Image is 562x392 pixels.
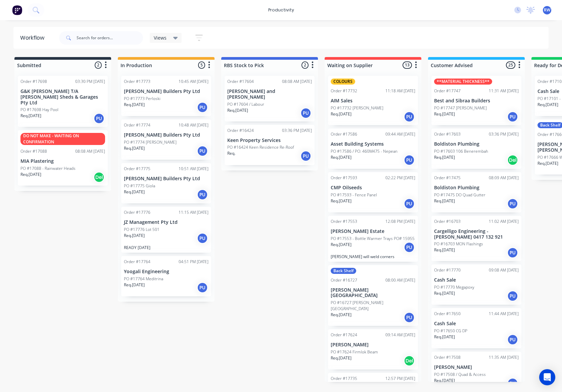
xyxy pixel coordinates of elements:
[434,364,519,370] p: [PERSON_NAME]
[434,185,519,191] p: Boldiston Plumbing
[434,241,483,247] p: PO #16703 MON Flashings
[434,334,455,340] p: Req. [DATE]
[300,151,311,161] div: PU
[179,209,208,215] div: 11:15 AM [DATE]
[328,129,418,169] div: Order #1758609:44 AM [DATE]Asset Building SystemsPO #17586 / PO: 460M475 - NepeanReq.[DATE]PU
[124,166,150,172] div: Order #17775
[197,282,208,293] div: PU
[434,321,519,327] p: Cash Sale
[331,229,415,234] p: [PERSON_NAME] Estate
[434,354,461,360] div: Order #17508
[385,88,415,94] div: 11:18 AM [DATE]
[124,282,145,288] p: Req. [DATE]
[489,354,519,360] div: 11:35 AM [DATE]
[265,5,297,15] div: productivity
[434,328,467,334] p: PO #17650 CG DP
[179,79,208,85] div: 10:45 AM [DATE]
[227,128,254,134] div: Order #16424
[431,129,521,169] div: Order #1760303:36 PM [DATE]Boldiston PlumbingPO #17603 106 BenerembahReq.[DATE]Del
[385,277,415,283] div: 08:00 AM [DATE]
[434,372,486,378] p: PO #17508 / Quad & Access
[331,277,357,283] div: Order #16727
[124,227,159,233] p: PO #17776 Lot 501
[434,175,461,181] div: Order #17475
[331,154,352,160] p: Req. [DATE]
[124,259,150,265] div: Order #17764
[489,131,519,137] div: 03:36 PM [DATE]
[20,79,47,85] div: Order #17698
[331,254,415,259] p: [PERSON_NAME] will weld corners
[328,265,418,326] div: Back ShelfOrder #1672708:00 AM [DATE][PERSON_NAME][GEOGRAPHIC_DATA]PO #16727 [PERSON_NAME][GEOGRA...
[328,76,418,125] div: COLOURSOrder #1773211:18 AM [DATE]AIM SalesPO #17732 [PERSON_NAME]Req.[DATE]PU
[434,378,455,384] p: Req. [DATE]
[331,355,352,361] p: Req. [DATE]
[179,259,208,265] div: 04:51 PM [DATE]
[434,247,455,253] p: Req. [DATE]
[94,113,104,124] div: PU
[331,268,356,274] div: Back Shelf
[12,5,22,15] img: Factory
[331,141,415,147] p: Asset Building Systems
[544,7,550,13] span: RW
[434,192,485,198] p: PO #17475 DO Quad Gutter
[20,113,41,119] p: Req. [DATE]
[18,130,108,186] div: DO NOT MAKE - WAITING ON CONFIRMATIONOrder #1708808:08 AM [DATE]MIA PlasteringPO #17088 - Rainwat...
[300,108,311,118] div: PU
[124,176,208,182] p: [PERSON_NAME] Builders Pty Ltd
[507,334,518,345] div: PU
[434,277,519,283] p: Cash Sale
[434,88,461,94] div: Order #17747
[434,105,487,111] p: PO #17747 [PERSON_NAME]
[404,111,415,122] div: PU
[434,198,455,204] p: Req. [DATE]
[331,342,415,348] p: [PERSON_NAME]
[331,300,415,312] p: PO #16727 [PERSON_NAME][GEOGRAPHIC_DATA]
[385,376,415,382] div: 12:57 PM [DATE]
[124,102,145,108] p: Req. [DATE]
[121,207,211,253] div: Order #1777611:15 AM [DATE]JZ Management Pty LtdPO #17776 Lot 501Req.[DATE]PUREADY [DATE]
[434,290,455,296] p: Req. [DATE]
[18,76,108,127] div: Order #1769803:30 PM [DATE]G&K [PERSON_NAME] T/A [PERSON_NAME] Sheds & Garages Pty LtdPO #17698 H...
[328,216,418,262] div: Order #1755312:08 PM [DATE][PERSON_NAME] EstatePO #17553 - Bottle Warmer Trays PO# 15955Req.[DATE...
[124,245,208,250] p: READY [DATE]
[331,111,352,117] p: Req. [DATE]
[537,102,558,108] p: Req. [DATE]
[20,107,58,113] p: PO #17698 Hay Pool
[124,132,208,138] p: [PERSON_NAME] Builders Pty Ltd
[434,267,461,273] div: Order #17770
[431,76,521,125] div: **MATERIAL THICKNESS**Order #1774711:31 AM [DATE]Best and Sibraa BuildersPO #17747 [PERSON_NAME]R...
[331,148,397,154] p: PO #17586 / PO: 460M475 - Nepean
[20,158,105,164] p: MIA Plastering
[124,79,150,85] div: Order #17773
[328,329,418,370] div: Order #1762409:14 AM [DATE][PERSON_NAME]PO #17624 Firmlok BeamReq.[DATE]Del
[124,122,150,128] div: Order #17774
[124,189,145,195] p: Req. [DATE]
[404,312,415,323] div: PU
[331,236,415,242] p: PO #17553 - Bottle Warmer Trays PO# 15955
[197,146,208,156] div: PU
[489,218,519,225] div: 11:02 AM [DATE]
[227,144,294,150] p: PO #16424 Keen Residence Re-Roof
[331,287,415,299] p: [PERSON_NAME][GEOGRAPHIC_DATA]
[75,148,105,154] div: 08:08 AM [DATE]
[197,189,208,200] div: PU
[124,219,208,225] p: JZ Management Pty Ltd
[537,160,558,166] p: Req. [DATE]
[434,111,455,117] p: Req. [DATE]
[385,131,415,137] div: 09:44 AM [DATE]
[124,96,160,102] p: PO #17773 Perloski
[331,242,352,248] p: Req. [DATE]
[282,128,312,134] div: 03:36 PM [DATE]
[282,79,312,85] div: 08:08 AM [DATE]
[489,88,519,94] div: 11:31 AM [DATE]
[507,291,518,301] div: PU
[121,256,211,296] div: Order #1776404:51 PM [DATE]Yoogali EngineeringPO #17764 MeditrinaReq.[DATE]PU
[507,198,518,209] div: PU
[431,172,521,212] div: Order #1747508:09 AM [DATE]Boldiston PlumbingPO #17475 DO Quad GutterReq.[DATE]PU
[227,107,248,113] p: Req. [DATE]
[124,139,177,145] p: PO #17774 [PERSON_NAME]
[225,76,315,121] div: Order #1760408:08 AM [DATE][PERSON_NAME] and [PERSON_NAME]PO #17604 / LabourReq.[DATE]PU
[331,218,357,225] div: Order #17553
[434,148,488,154] p: PO #17603 106 Benerembah
[507,111,518,122] div: PU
